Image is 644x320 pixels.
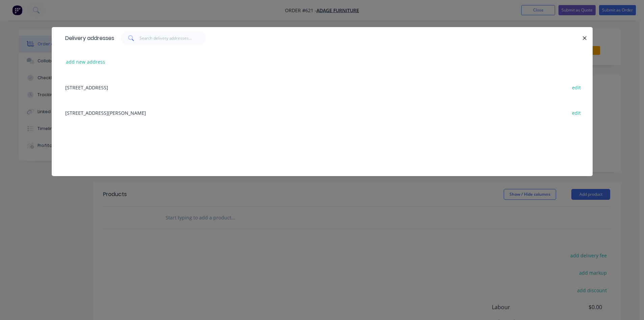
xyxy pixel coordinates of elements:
[62,27,114,49] div: Delivery addresses
[569,108,585,117] button: edit
[62,74,582,100] div: [STREET_ADDRESS]
[569,83,585,92] button: edit
[140,31,206,45] input: Search delivery addresses...
[63,57,109,66] button: add new address
[62,100,582,125] div: [STREET_ADDRESS][PERSON_NAME]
